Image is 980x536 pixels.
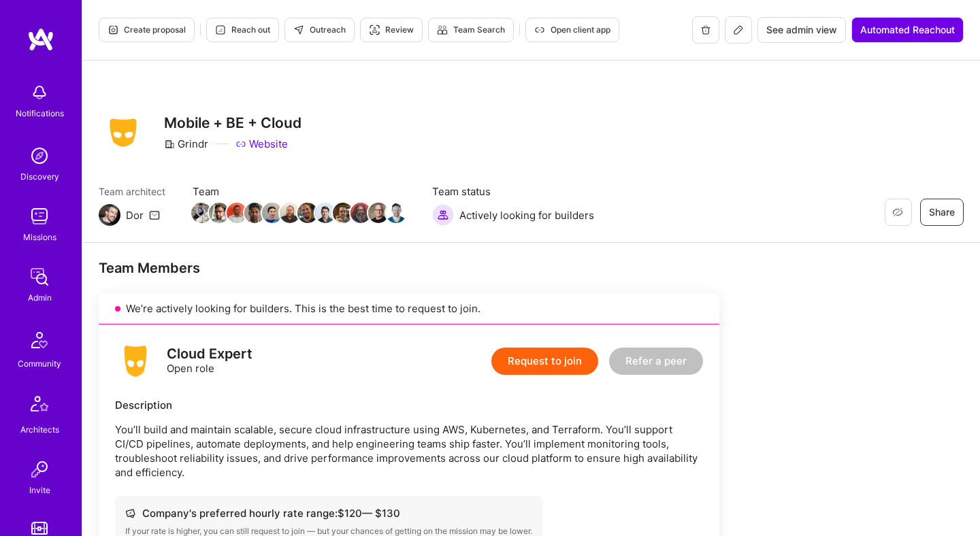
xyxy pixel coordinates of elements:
img: Team Member Avatar [315,203,336,223]
img: logo [27,27,54,52]
img: Team Member Avatar [386,203,406,223]
button: See admin view [757,17,846,43]
img: Team Member Avatar [297,203,318,223]
div: Company's preferred hourly rate range: $ 120 — $ 130 [125,506,532,520]
div: Team Members [99,259,719,277]
button: Open client app [525,18,619,42]
div: Missions [23,230,56,244]
div: Community [18,356,61,371]
div: We’re actively looking for builders. This is the best time to request to join. [99,293,719,324]
div: Notifications [16,106,64,120]
span: Automated Reachout [860,23,955,37]
img: Team Member Avatar [368,203,389,223]
img: Invite [26,456,53,483]
img: bell [26,79,53,106]
button: Outreach [284,18,355,42]
img: admin teamwork [26,263,53,290]
img: Community [23,324,56,356]
button: Team Search [428,18,514,42]
p: You’ll build and maintain scalable, secure cloud infrastructure using AWS, Kubernetes, and Terraf... [115,422,703,480]
img: teamwork [26,203,53,230]
img: Actively looking for builders [432,204,454,226]
span: Team architect [99,184,165,199]
a: Team Member Avatar [352,201,370,224]
div: Dor [126,208,144,222]
div: Open role [167,347,252,375]
img: tokens [31,522,48,535]
div: Cloud Expert [167,347,252,361]
button: Create proposal [99,18,195,42]
img: Team Architect [99,204,120,226]
span: See admin view [766,23,837,37]
button: Share [920,199,964,226]
img: logo [115,341,156,382]
span: Share [929,205,955,219]
span: Team [193,184,405,199]
span: Team status [432,184,594,199]
div: Invite [29,483,50,497]
span: Outreach [293,24,346,36]
button: Review [360,18,423,42]
i: icon Cash [125,508,135,518]
span: Actively looking for builders [459,208,594,222]
img: Company Logo [99,114,148,151]
span: Review [369,24,414,36]
a: Team Member Avatar [281,201,299,224]
span: Create proposal [108,24,186,36]
img: Team Member Avatar [244,203,265,223]
a: Team Member Avatar [263,201,281,224]
div: Admin [28,290,52,305]
button: Refer a peer [609,348,703,375]
button: Request to join [491,348,598,375]
img: Architects [23,390,56,422]
img: Team Member Avatar [280,203,300,223]
img: Team Member Avatar [227,203,247,223]
a: Team Member Avatar [370,201,387,224]
img: Team Member Avatar [350,203,371,223]
h3: Mobile + BE + Cloud [164,114,301,131]
a: Team Member Avatar [334,201,352,224]
a: Website [235,137,288,151]
a: Team Member Avatar [193,201,210,224]
i: icon EyeClosed [892,207,903,218]
span: Reach out [215,24,270,36]
a: Team Member Avatar [228,201,246,224]
div: Discovery [20,169,59,184]
i: icon Proposal [108,24,118,35]
a: Team Member Avatar [387,201,405,224]
i: icon Targeter [369,24,380,35]
i: icon Mail [149,210,160,220]
div: Grindr [164,137,208,151]
i: icon CompanyGray [164,139,175,150]
a: Team Member Avatar [299,201,316,224]
button: Reach out [206,18,279,42]
img: Team Member Avatar [209,203,229,223]
img: Team Member Avatar [262,203,282,223]
span: Team Search [437,24,505,36]
img: discovery [26,142,53,169]
a: Team Member Avatar [316,201,334,224]
button: Automated Reachout [851,17,964,43]
img: Team Member Avatar [333,203,353,223]
a: Team Member Avatar [246,201,263,224]
img: Team Member Avatar [191,203,212,223]
span: Open client app [534,24,610,36]
div: Description [115,398,703,412]
a: Team Member Avatar [210,201,228,224]
div: Architects [20,422,59,437]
